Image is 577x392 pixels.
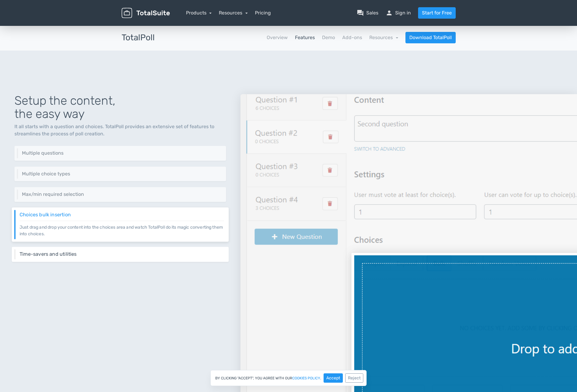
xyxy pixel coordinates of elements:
[292,376,320,380] a: cookies policy
[342,34,362,41] a: Add-ons
[255,9,271,17] a: Pricing
[324,373,343,383] button: Accept
[20,252,224,257] h6: Time-savers and utilities
[20,221,224,237] p: Just drag and drop your content into the choices area and watch TotalPoll do its magic converting...
[22,192,222,197] h6: Max/min required selection
[22,156,222,156] p: Add one or more questions as you need.
[210,370,367,386] div: By clicking "Accept", you agree with our .
[369,35,398,40] a: Resources
[386,9,411,17] a: personSign in
[122,8,170,18] img: TotalSuite for WordPress
[186,10,212,16] a: Products
[22,150,222,156] h6: Multiple questions
[122,33,155,42] h3: TotalPoll
[295,34,315,41] a: Features
[14,123,226,137] p: It all starts with a question and choices. TotalPoll provides an extensive set of features to str...
[219,10,248,16] a: Resources
[267,34,288,41] a: Overview
[22,171,222,177] h6: Multiple choice types
[345,373,363,383] button: Reject
[20,257,224,257] p: Shuffle choices, insert random votes and more utilities that save you more time and effort.
[357,9,364,17] span: question_answer
[405,32,456,43] a: Download TotalPoll
[357,9,378,17] a: question_answerSales
[386,9,393,17] span: person
[14,94,226,121] h1: Setup the content, the easy way
[418,7,456,19] a: Start for Free
[322,34,335,41] a: Demo
[20,212,224,218] h6: Choices bulk insertion
[22,197,222,197] p: Set the minimum and the maximum selection per question, you can even disable the minimum required...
